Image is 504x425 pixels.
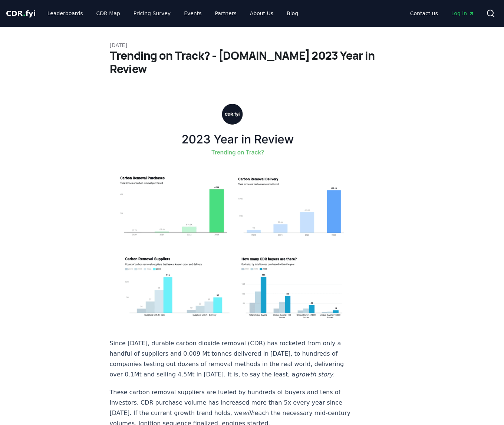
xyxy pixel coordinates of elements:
a: Blog [281,7,304,20]
em: will [243,409,252,416]
a: Partners [209,7,243,20]
a: Leaderboards [42,7,89,20]
a: Pricing Survey [128,7,177,20]
nav: Main [42,7,304,20]
a: CDR Map [90,7,126,20]
nav: Main [404,7,480,20]
a: Contact us [404,7,444,20]
p: Since [DATE], durable carbon dioxide removal (CDR) has rocketed from only a handful of suppliers ... [110,338,355,380]
a: CDR.fyi [6,8,36,19]
span: CDR fyi [6,9,36,18]
span: Log in [451,10,474,17]
a: Events [178,7,207,20]
a: Log in [445,7,480,20]
a: About Us [244,7,279,20]
em: growth story [295,371,333,378]
h1: Trending on Track? - [DOMAIN_NAME] 2023 Year in Review [110,49,395,76]
p: [DATE] [110,42,395,49]
img: blog post image [110,93,355,326]
span: . [23,9,26,18]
